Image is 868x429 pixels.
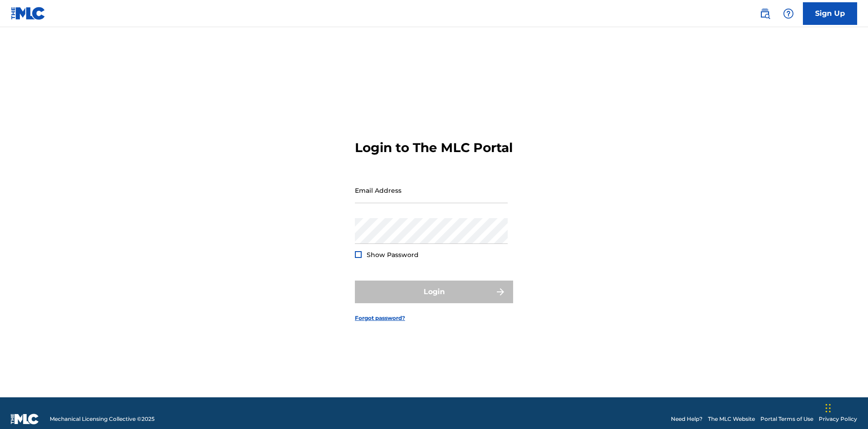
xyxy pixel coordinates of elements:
[759,8,770,19] img: search
[355,314,405,322] a: Forgot password?
[826,395,831,422] div: Drag
[779,5,797,23] div: Help
[355,140,513,156] h3: Login to The MLC Portal
[783,8,794,19] img: help
[708,415,755,423] a: The MLC Website
[367,251,419,259] span: Show Password
[760,415,813,423] a: Portal Terms of Use
[11,414,39,424] img: logo
[50,415,155,423] span: Mechanical Licensing Collective © 2025
[803,2,857,25] a: Sign Up
[756,5,774,23] a: Public Search
[819,415,857,423] a: Privacy Policy
[11,7,46,20] img: MLC Logo
[823,386,868,429] iframe: Chat Widget
[671,415,703,423] a: Need Help?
